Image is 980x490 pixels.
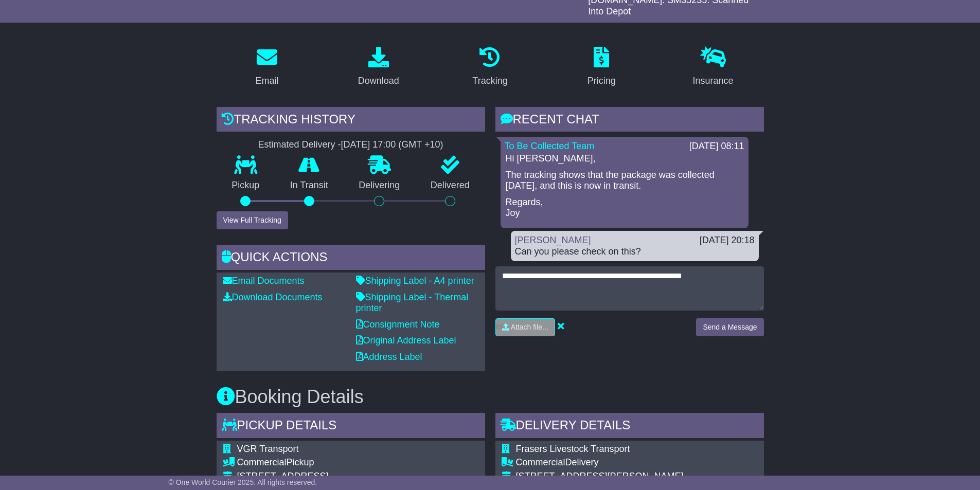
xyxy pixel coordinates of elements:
a: Tracking [466,43,514,92]
div: [STREET_ADDRESS] [237,471,435,482]
div: Estimated Delivery - [217,139,485,151]
button: View Full Tracking [217,211,288,229]
a: [PERSON_NAME] [515,235,591,245]
span: © One World Courier 2025. All rights reserved. [169,478,317,486]
p: The tracking shows that the package was collected [DATE], and this is now in transit. [506,170,743,192]
a: Shipping Label - Thermal printer [356,292,469,314]
p: Regards, Joy [506,197,743,219]
p: Hi [PERSON_NAME], [506,153,743,165]
span: Frasers Livestock Transport [516,444,630,454]
div: Insurance [693,74,734,88]
span: VGR Transport [237,444,299,454]
a: Consignment Note [356,319,440,330]
div: Can you please check on this? [515,246,755,258]
div: Tracking history [217,107,485,135]
div: Delivery Details [495,413,764,441]
div: [STREET_ADDRESS][PERSON_NAME] [516,471,758,482]
a: Address Label [356,352,422,362]
span: Commercial [237,457,287,467]
div: Delivery [516,457,758,468]
a: Shipping Label - A4 printer [356,276,474,286]
a: Pricing [581,43,622,92]
div: Pickup Details [217,413,485,441]
div: Quick Actions [217,245,485,273]
a: Original Address Label [356,335,456,346]
div: Download [358,74,399,88]
p: In Transit [275,180,344,191]
a: Email [248,43,285,92]
a: Insurance [686,43,740,92]
div: Email [255,74,278,88]
span: Commercial [516,457,565,467]
div: Pickup [237,457,435,468]
div: [DATE] 17:00 (GMT +10) [341,139,443,151]
div: Tracking [472,74,507,88]
div: [DATE] 08:11 [689,141,744,152]
p: Pickup [217,180,275,191]
div: [DATE] 20:18 [700,235,755,246]
a: Email Documents [223,276,305,286]
h3: Booking Details [217,387,764,407]
button: Send a Message [696,318,763,336]
a: Download Documents [223,292,323,302]
div: RECENT CHAT [495,107,764,135]
a: Download [351,43,406,92]
p: Delivered [415,180,485,191]
div: Pricing [587,74,616,88]
p: Delivering [344,180,416,191]
a: To Be Collected Team [505,141,595,151]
